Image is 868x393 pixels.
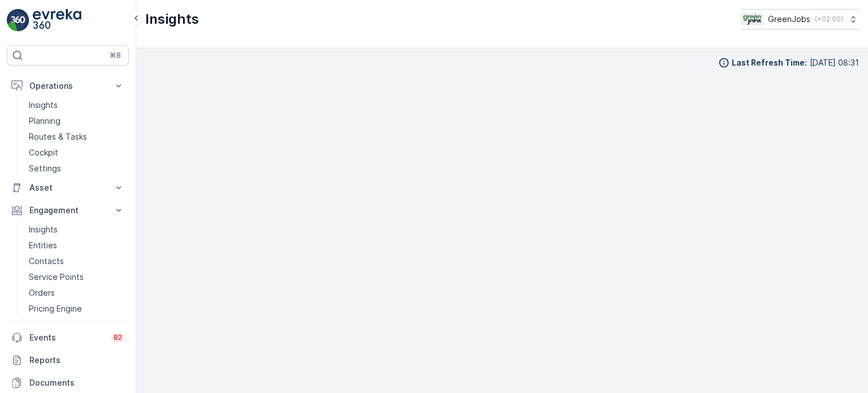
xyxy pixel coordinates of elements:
[114,333,122,342] p: 82
[29,355,124,366] p: Reports
[7,326,129,349] a: Events82
[29,115,60,127] p: Planning
[815,15,843,24] p: ( +02:00 )
[7,349,129,372] a: Reports
[24,145,129,161] a: Cockpit
[24,269,129,285] a: Service Points
[29,377,124,388] p: Documents
[7,75,129,97] button: Operations
[29,256,64,267] p: Contacts
[33,9,81,32] img: logo_light-DOdMpM7g.png
[732,57,807,68] p: Last Refresh Time :
[24,301,129,317] a: Pricing Engine
[29,131,87,142] p: Routes & Tasks
[24,222,129,237] a: Insights
[24,285,129,301] a: Orders
[7,199,129,222] button: Engagement
[24,237,129,253] a: Entities
[810,57,859,68] p: [DATE] 08:31
[29,80,106,92] p: Operations
[29,147,58,158] p: Cockpit
[24,113,129,129] a: Planning
[29,100,58,111] p: Insights
[24,161,129,176] a: Settings
[24,129,129,145] a: Routes & Tasks
[768,14,810,25] p: GreenJobs
[29,303,82,314] p: Pricing Engine
[29,332,105,343] p: Events
[29,182,106,193] p: Asset
[741,9,859,29] button: GreenJobs(+02:00)
[29,287,55,299] p: Orders
[7,9,29,32] img: logo
[7,176,129,199] button: Asset
[24,253,129,269] a: Contacts
[741,13,763,25] img: Green_Jobs_Logo.png
[29,163,61,174] p: Settings
[110,51,121,60] p: ⌘B
[24,97,129,113] a: Insights
[29,271,84,283] p: Service Points
[29,240,57,251] p: Entities
[29,205,106,216] p: Engagement
[145,10,199,28] p: Insights
[29,224,58,235] p: Insights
